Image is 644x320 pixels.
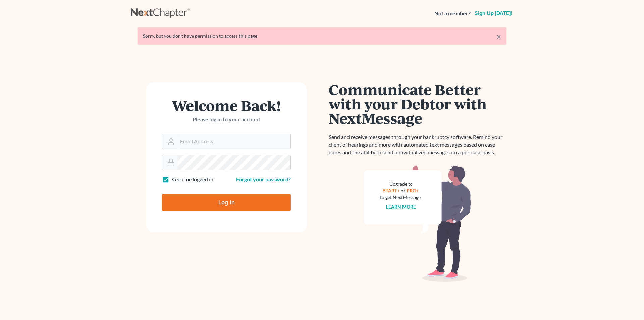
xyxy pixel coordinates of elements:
div: Upgrade to [380,181,422,187]
a: Sign up [DATE]! [473,11,513,16]
span: or [401,188,406,193]
a: START+ [383,188,400,193]
p: Please log in to your account [162,116,291,123]
input: Log In [162,194,291,211]
img: nextmessage_bg-59042aed3d76b12b5cd301f8e5b87938c9018125f34e5fa2b7a6b67550977c72.svg [364,165,471,282]
a: × [496,33,501,41]
a: PRO+ [407,188,419,193]
h1: Welcome Back! [162,98,291,113]
strong: Not a member? [434,10,471,17]
input: Email Address [177,134,290,149]
p: Send and receive messages through your bankruptcy software. Remind your client of hearings and mo... [329,133,506,156]
div: to get NextMessage. [380,194,422,201]
div: Sorry, but you don't have permission to access this page [143,33,501,39]
label: Keep me logged in [171,176,213,183]
h1: Communicate Better with your Debtor with NextMessage [329,82,506,125]
a: Forgot your password? [236,176,291,182]
a: Learn more [386,204,416,210]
